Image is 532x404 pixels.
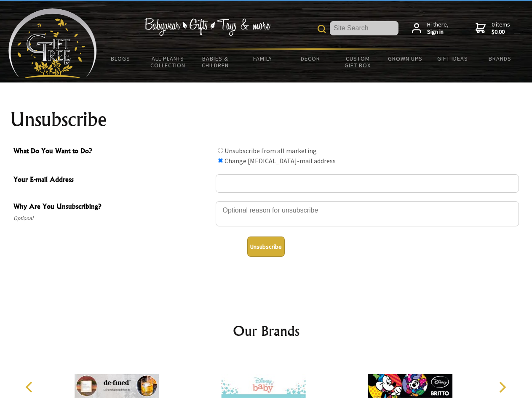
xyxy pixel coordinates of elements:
a: Gift Ideas [429,50,476,67]
span: What Do You Want to Do? [13,146,211,158]
span: Why Are You Unsubscribing? [13,201,211,213]
a: All Plants Collection [144,50,192,74]
button: Unsubscribe [247,237,285,257]
span: Optional [13,213,211,223]
strong: Sign in [427,28,449,36]
span: Your E-mail Address [13,174,211,186]
a: BLOGS [97,50,144,67]
input: Your E-mail Address [216,174,519,193]
a: Babies & Children [192,50,239,74]
h2: Our Brands [17,321,516,341]
a: Brands [476,50,524,67]
img: Babyware - Gifts - Toys and more... [8,8,97,78]
a: Decor [286,50,334,67]
img: product search [318,25,326,33]
input: Site Search [330,21,398,35]
a: Hi there,Sign in [412,21,449,36]
a: 0 items$0.00 [476,21,510,36]
strong: $0.00 [492,28,510,36]
a: Family [239,50,287,67]
input: What Do You Want to Do? [218,158,223,163]
img: Babywear - Gifts - Toys & more [144,18,270,36]
button: Previous [21,378,40,396]
label: Unsubscribe from all marketing [225,146,317,155]
textarea: Why Are You Unsubscribing? [216,201,519,226]
input: What Do You Want to Do? [218,148,223,153]
a: Grown Ups [381,50,429,67]
a: Custom Gift Box [334,50,382,74]
span: Hi there, [427,21,449,36]
label: Change [MEDICAL_DATA]-mail address [225,157,336,165]
h1: Unsubscribe [10,109,522,130]
span: 0 items [492,21,510,36]
button: Next [493,378,511,396]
